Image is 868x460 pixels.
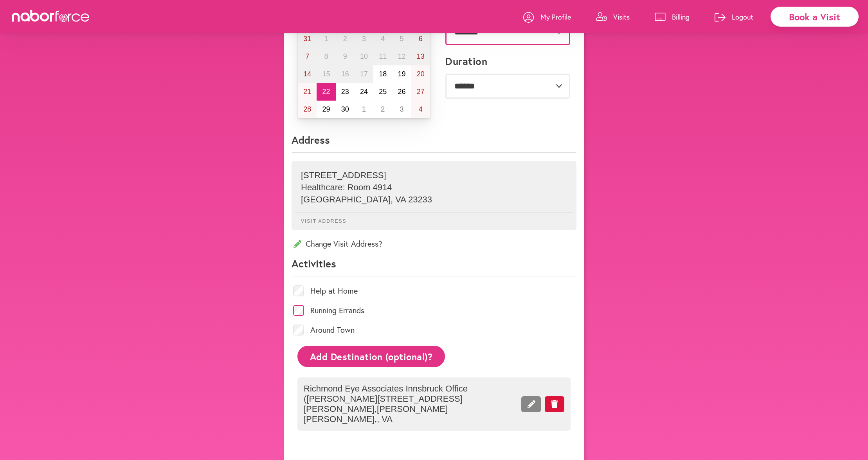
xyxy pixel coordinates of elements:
[411,65,430,83] button: September 20, 2025
[336,65,355,83] button: September 16, 2025
[362,105,366,113] abbr: October 1, 2025
[317,83,335,101] button: September 22, 2025
[596,5,630,29] a: Visits
[379,88,387,96] abbr: September 25, 2025
[317,65,335,83] button: September 15, 2025
[360,52,368,60] abbr: September 10, 2025
[613,12,630,22] p: Visits
[392,48,411,65] button: September 12, 2025
[392,101,411,118] button: October 3, 2025
[732,12,753,22] p: Logout
[301,170,567,180] p: [STREET_ADDRESS]
[298,48,317,65] button: September 7, 2025
[317,30,335,48] button: September 1, 2025
[398,52,406,60] abbr: September 12, 2025
[411,101,430,118] button: October 4, 2025
[341,105,349,113] abbr: September 30, 2025
[417,52,425,60] abbr: September 13, 2025
[295,212,573,224] p: Visit Address
[400,105,404,113] abbr: October 3, 2025
[373,48,392,65] button: September 11, 2025
[655,5,690,29] a: Billing
[301,182,567,193] p: Healthcare: Room 4914
[417,88,425,96] abbr: September 27, 2025
[398,70,406,78] abbr: September 19, 2025
[381,105,385,113] abbr: October 2, 2025
[540,12,571,22] p: My Profile
[343,35,347,43] abbr: September 2, 2025
[411,83,430,101] button: September 27, 2025
[336,48,355,65] button: September 9, 2025
[411,48,430,65] button: September 13, 2025
[292,257,576,276] p: Activities
[400,35,404,43] abbr: September 5, 2025
[303,35,311,43] abbr: August 31, 2025
[360,70,368,78] abbr: September 17, 2025
[292,238,576,249] p: Change Visit Address?
[322,88,330,96] abbr: September 22, 2025
[398,88,406,96] abbr: September 26, 2025
[392,30,411,48] button: September 5, 2025
[771,7,859,27] div: Book a Visit
[303,88,311,96] abbr: September 21, 2025
[379,70,387,78] abbr: September 18, 2025
[298,83,317,101] button: September 21, 2025
[362,35,366,43] abbr: September 3, 2025
[336,30,355,48] button: September 2, 2025
[292,133,576,153] p: Address
[373,65,392,83] button: September 18, 2025
[355,65,373,83] button: September 17, 2025
[298,30,317,48] button: August 31, 2025
[373,101,392,118] button: October 2, 2025
[355,48,373,65] button: September 10, 2025
[317,48,335,65] button: September 8, 2025
[392,83,411,101] button: September 26, 2025
[298,101,317,118] button: September 28, 2025
[324,52,328,60] abbr: September 8, 2025
[310,287,358,295] label: Help at Home
[419,105,423,113] abbr: October 4, 2025
[379,52,387,60] abbr: September 11, 2025
[303,70,311,78] abbr: September 14, 2025
[301,195,567,205] p: [GEOGRAPHIC_DATA] , VA 23233
[373,30,392,48] button: September 4, 2025
[672,12,690,22] p: Billing
[445,55,487,67] label: Duration
[373,83,392,101] button: September 25, 2025
[304,384,476,424] span: Richmond Eye Associates Innsbruck Office ([PERSON_NAME] [STREET_ADDRESS][PERSON_NAME] , [PERSON_N...
[303,105,311,113] abbr: September 28, 2025
[715,5,753,29] a: Logout
[317,101,335,118] button: September 29, 2025
[336,83,355,101] button: September 23, 2025
[341,88,349,96] abbr: September 23, 2025
[298,65,317,83] button: September 14, 2025
[297,346,445,367] button: Add Destination (optional)?
[336,101,355,118] button: September 30, 2025
[381,35,385,43] abbr: September 4, 2025
[360,88,368,96] abbr: September 24, 2025
[310,307,364,314] label: Running Errands
[417,70,425,78] abbr: September 20, 2025
[355,101,373,118] button: October 1, 2025
[411,30,430,48] button: September 6, 2025
[322,70,330,78] abbr: September 15, 2025
[419,35,423,43] abbr: September 6, 2025
[343,52,347,60] abbr: September 9, 2025
[355,30,373,48] button: September 3, 2025
[310,326,355,334] label: Around Town
[523,5,571,29] a: My Profile
[355,83,373,101] button: September 24, 2025
[324,35,328,43] abbr: September 1, 2025
[392,65,411,83] button: September 19, 2025
[341,70,349,78] abbr: September 16, 2025
[322,105,330,113] abbr: September 29, 2025
[305,52,309,60] abbr: September 7, 2025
